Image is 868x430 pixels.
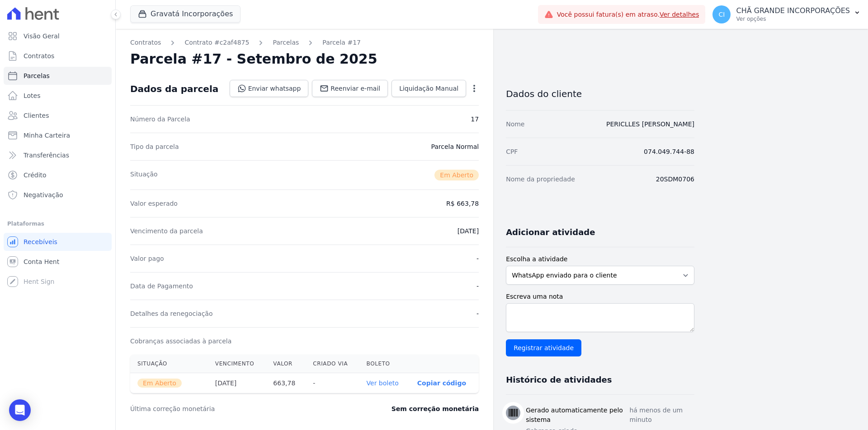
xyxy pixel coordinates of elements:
[130,142,179,151] dt: Tipo da parcela
[4,146,112,164] a: Transferências
[736,15,850,23] p: Ver opções
[130,309,213,318] dt: Detalhes da renegociação
[476,254,479,263] dd: -
[392,404,479,413] dd: Sem correção monetária
[7,218,108,229] div: Plataformas
[130,115,190,124] dt: Número da Parcela
[306,355,359,373] th: Criado via
[660,11,699,18] a: Ver detalhes
[644,147,694,156] dd: 074.049.744-88
[4,67,112,85] a: Parcelas
[130,355,208,373] th: Situação
[24,32,60,41] span: Visão Geral
[458,227,479,236] dd: [DATE]
[557,10,699,19] span: Você possui fatura(s) em atraso.
[367,379,399,387] a: Ver boleto
[130,254,164,263] dt: Valor pago
[736,6,850,15] p: CHÃ GRANDE INCORPORAÇÕES
[208,355,266,373] th: Vencimento
[24,51,54,60] span: Contratos
[4,47,112,65] a: Contratos
[322,38,361,47] a: Parcela #17
[471,115,479,124] dd: 17
[656,175,694,184] dd: 20SDM0706
[629,406,694,425] p: há menos de um minuto
[130,38,479,47] nav: Breadcrumb
[266,355,306,373] th: Valor
[506,120,524,129] dt: Nome
[476,282,479,291] dd: -
[526,406,629,425] h3: Gerado automaticamente pelo sistema
[4,166,112,184] a: Crédito
[359,355,410,373] th: Boleto
[273,38,299,47] a: Parcelas
[606,120,694,128] a: PERICLLES [PERSON_NAME]
[506,375,612,385] h3: Histórico de atividades
[506,227,595,238] h3: Adicionar atividade
[476,309,479,318] dd: -
[24,190,63,199] span: Negativação
[446,199,479,208] dd: R$ 663,78
[399,84,458,93] span: Liquidação Manual
[130,83,218,94] div: Dados da parcela
[392,80,466,97] a: Liquidação Manual
[506,88,694,99] h3: Dados do cliente
[130,199,178,208] dt: Valor esperado
[230,80,309,97] a: Enviar whatsapp
[24,91,41,100] span: Lotes
[184,38,249,47] a: Contrato #c2af4875
[137,379,182,388] span: Em Aberto
[4,253,112,271] a: Conta Hent
[719,11,725,18] span: CI
[506,175,575,184] dt: Nome da propriedade
[4,186,112,204] a: Negativação
[9,399,31,421] div: Open Intercom Messenger
[24,111,49,120] span: Clientes
[130,5,241,23] button: Gravatá Incorporações
[24,171,47,180] span: Crédito
[431,142,479,151] dd: Parcela Normal
[130,38,161,47] a: Contratos
[506,254,694,264] label: Escolha a atividade
[506,339,581,356] input: Registrar atividade
[330,84,380,93] span: Reenviar e-mail
[434,170,479,180] span: Em Aberto
[208,373,266,393] th: [DATE]
[24,131,70,140] span: Minha Carteira
[312,80,388,97] a: Reenviar e-mail
[130,337,231,346] dt: Cobranças associadas à parcela
[506,292,694,301] label: Escreva uma nota
[130,404,336,413] dt: Última correção monetária
[4,233,112,251] a: Recebíveis
[4,126,112,144] a: Minha Carteira
[705,2,868,27] button: CI CHÃ GRANDE INCORPORAÇÕES Ver opções
[24,257,59,266] span: Conta Hent
[4,27,112,45] a: Visão Geral
[24,71,50,80] span: Parcelas
[130,282,193,291] dt: Data de Pagamento
[130,170,158,180] dt: Situação
[4,87,112,105] a: Lotes
[130,227,203,236] dt: Vencimento da parcela
[24,151,69,160] span: Transferências
[266,373,306,393] th: 663,78
[24,237,57,246] span: Recebíveis
[417,379,466,387] button: Copiar código
[130,51,377,67] h2: Parcela #17 - Setembro de 2025
[306,373,359,393] th: -
[4,106,112,125] a: Clientes
[506,147,518,156] dt: CPF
